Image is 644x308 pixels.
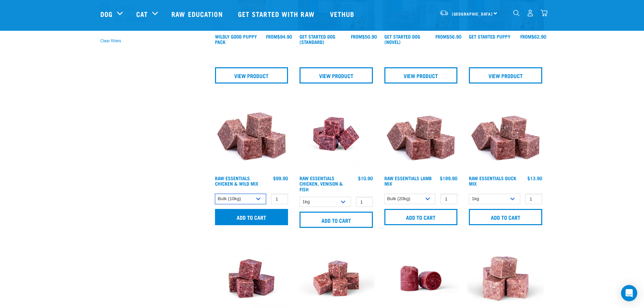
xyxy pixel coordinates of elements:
[358,175,373,181] div: $10.90
[136,9,148,19] a: Cat
[440,175,457,181] div: $189.90
[452,13,493,15] span: [GEOGRAPHIC_DATA]
[469,209,542,225] input: Add to cart
[406,180,435,255] input: Add to cart
[469,177,516,185] a: Raw Essentials Duck Mix
[300,177,343,190] a: Raw Essentials Chicken, Venison & Fish
[384,177,432,185] a: Raw Essentials Lamb Mix
[298,96,375,172] img: Chicken Venison mix 1655
[513,10,520,16] img: home-icon-1@2x.png
[435,35,447,38] span: FROM
[273,175,288,181] div: $99.90
[356,197,373,207] input: 1
[469,67,542,84] a: View Product
[300,67,373,84] a: View Product
[323,0,363,27] a: Vethub
[439,10,449,16] img: van-moving.png
[440,194,457,204] input: 1
[271,194,288,204] input: 1
[384,35,420,43] a: Get Started Dog (Novel)
[520,34,546,39] div: $62.90
[100,38,121,44] button: Clear filters
[541,9,548,17] img: home-icon@2x.png
[215,209,288,225] input: Add to cart
[300,212,373,228] input: Add to cart
[351,34,377,39] div: $50.90
[383,96,459,172] img: ?1041 RE Lamb Mix 01
[467,96,544,172] img: ?1041 RE Lamb Mix 01
[527,9,534,17] img: user.png
[215,177,258,185] a: Raw Essentials Chicken & Wild Mix
[351,35,362,38] span: FROM
[621,285,637,301] div: Open Intercom Messenger
[215,35,257,43] a: Wildly Good Puppy Pack
[469,35,510,38] a: Get Started Puppy
[525,194,542,204] input: 1
[300,35,335,43] a: Get Started Dog (Standard)
[215,67,288,84] a: View Product
[435,34,461,39] div: $56.90
[384,67,458,84] a: View Product
[100,9,113,19] a: Dog
[266,34,292,39] div: $94.90
[520,35,531,38] span: FROM
[231,0,323,27] a: Get started with Raw
[266,35,277,38] span: FROM
[165,0,231,27] a: Raw Education
[213,96,290,172] img: Pile Of Cubed Chicken Wild Meat Mix
[527,175,542,181] div: $13.90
